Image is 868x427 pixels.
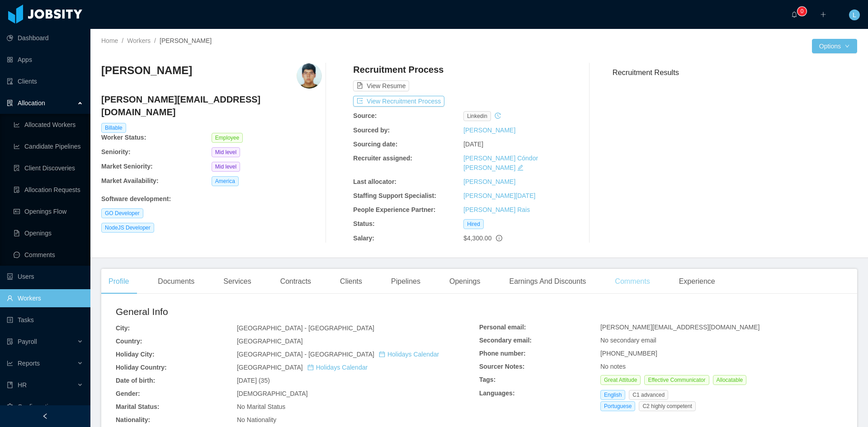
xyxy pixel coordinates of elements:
[379,351,439,358] a: icon: calendarHolidays Calendar
[7,29,83,47] a: icon: pie-chartDashboard
[442,269,488,294] div: Openings
[463,155,538,171] a: [PERSON_NAME] Cóndor [PERSON_NAME]
[384,269,428,294] div: Pipelines
[237,377,270,384] span: [DATE] (35)
[14,116,83,134] a: icon: line-chartAllocated Workers
[463,178,515,185] a: [PERSON_NAME]
[713,375,747,385] span: Allocatable
[353,155,412,162] b: Recruiter assigned:
[479,350,526,357] b: Phone number:
[7,267,83,286] a: icon: robotUsers
[116,377,155,384] b: Date of birth:
[14,202,83,221] a: icon: idcardOpenings Flow
[7,100,13,106] i: icon: solution
[463,111,491,121] span: linkedin
[101,163,153,170] b: Market Seniority:
[212,176,239,186] span: America
[116,351,155,358] b: Holiday City:
[18,360,40,367] span: Reports
[14,159,83,177] a: icon: file-searchClient Discoveries
[353,220,374,227] b: Status:
[18,403,55,410] span: Configuration
[644,375,709,385] span: Effective Communicator
[353,112,377,119] b: Source:
[479,337,532,344] b: Secondary email:
[353,127,390,134] b: Sourced by:
[797,7,807,16] sup: 0
[237,324,374,332] span: [GEOGRAPHIC_DATA] - [GEOGRAPHIC_DATA]
[14,137,83,155] a: icon: line-chartCandidate Pipelines
[353,192,436,199] b: Staffing Support Specialist:
[629,390,668,400] span: C1 advanced
[7,360,13,366] i: icon: line-chart
[608,269,657,294] div: Comments
[237,364,368,371] span: [GEOGRAPHIC_DATA]
[160,37,212,44] span: [PERSON_NAME]
[101,123,126,133] span: Billable
[212,147,240,157] span: Mid level
[333,269,369,294] div: Clients
[600,390,625,400] span: English
[116,364,167,371] b: Holiday Country:
[101,195,171,202] b: Software development :
[353,178,396,185] b: Last allocator:
[101,93,322,118] h4: [PERSON_NAME][EMAIL_ADDRESS][DOMAIN_NAME]
[517,164,524,171] i: icon: edit
[116,416,150,423] b: Nationality:
[116,390,140,397] b: Gender:
[7,338,13,345] i: icon: file-protect
[237,416,276,423] span: No Nationality
[463,192,535,199] a: [PERSON_NAME][DATE]
[479,324,526,331] b: Personal email:
[7,404,13,410] i: icon: setting
[353,98,444,105] a: icon: exportView Recruitment Process
[237,338,303,345] span: [GEOGRAPHIC_DATA]
[600,324,759,331] span: [PERSON_NAME][EMAIL_ADDRESS][DOMAIN_NAME]
[14,246,83,264] a: icon: messageComments
[820,11,826,18] i: icon: plus
[273,269,318,294] div: Contracts
[463,141,483,148] span: [DATE]
[600,375,641,385] span: Great Attitude
[101,63,192,78] h3: [PERSON_NAME]
[600,337,656,344] span: No secondary email
[600,363,626,370] span: No notes
[307,364,368,371] a: icon: calendarHolidays Calendar
[101,37,118,44] a: Home
[495,113,501,119] i: icon: history
[812,39,857,53] button: Optionsicon: down
[600,350,657,357] span: [PHONE_NUMBER]
[7,72,83,90] a: icon: auditClients
[7,289,83,307] a: icon: userWorkers
[463,219,484,229] span: Hired
[14,181,83,199] a: icon: file-doneAllocation Requests
[353,82,409,89] a: icon: file-textView Resume
[353,235,374,242] b: Salary:
[116,305,479,319] h2: General Info
[212,133,243,143] span: Employee
[101,134,146,141] b: Worker Status:
[122,37,123,44] span: /
[101,177,159,184] b: Market Availability:
[297,63,322,89] img: 62766621-7a74-4883-89d0-4042bda1e4eb_67ed5898d458d-400w.png
[127,37,151,44] a: Workers
[116,403,159,410] b: Marital Status:
[151,269,202,294] div: Documents
[18,338,37,345] span: Payroll
[613,67,857,78] h3: Recruitment Results
[18,99,45,107] span: Allocation
[101,223,154,233] span: NodeJS Developer
[353,80,409,91] button: icon: file-textView Resume
[101,148,131,155] b: Seniority:
[479,376,495,383] b: Tags:
[116,338,142,345] b: Country:
[463,206,530,213] a: [PERSON_NAME] Rais
[101,208,143,218] span: GO Developer
[672,269,722,294] div: Experience
[101,269,136,294] div: Profile
[353,96,444,107] button: icon: exportView Recruitment Process
[18,381,27,389] span: HR
[639,401,695,411] span: C2 highly competent
[237,390,308,397] span: [DEMOGRAPHIC_DATA]
[379,351,385,357] i: icon: calendar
